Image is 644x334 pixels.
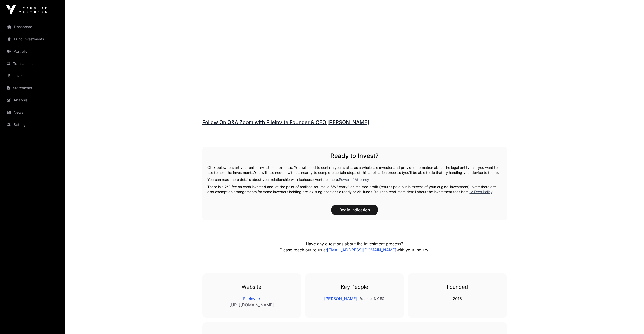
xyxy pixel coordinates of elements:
h3: Website [212,283,291,291]
p: 2016 [418,296,497,302]
a: Invest [4,70,61,81]
img: Icehouse Ventures Logo [6,5,47,15]
a: Statements [4,82,61,94]
a: News [4,107,61,118]
iframe: Chat Widget [619,310,644,334]
a: [URL][DOMAIN_NAME] [212,302,291,308]
a: Settings [4,119,61,130]
a: [EMAIL_ADDRESS][DOMAIN_NAME] [327,247,397,252]
a: Fund Investments [4,34,61,45]
p: Founder & CEO [359,296,385,301]
a: IV Fees Policy [470,190,492,194]
a: Follow On Q&A Zoom with FileInvite Founder & CEO [PERSON_NAME] [202,119,369,125]
a: Dashboard [4,21,61,33]
a: FileInvite [212,296,291,302]
button: Begin Indication [331,205,378,215]
p: Click below to start your online investment process. You will need to confirm your status as a wh... [207,165,502,175]
h2: Ready to Invest? [207,152,502,160]
a: [PERSON_NAME] [324,296,357,302]
a: Analysis [4,95,61,106]
p: There is a 2% fee on cash invested and, at the point of realised returns, a 5% "carry" on realise... [207,184,502,194]
a: Transactions [4,58,61,69]
h3: Key People [315,283,394,291]
h3: Founded [418,283,497,291]
a: Portfolio [4,46,61,57]
a: Power of Attorney [339,177,369,182]
span: You will also need a witness nearby to complete certain steps of this application process (you'll... [254,170,499,175]
p: Have any questions about the investment process? Please reach out to us at with your inquiry. [240,241,469,253]
p: You can read more details about your relationship with Icehouse Ventures here: [207,177,502,182]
